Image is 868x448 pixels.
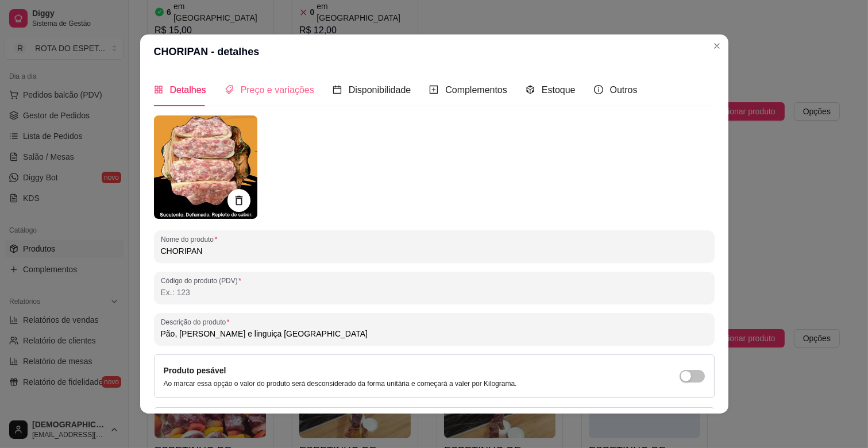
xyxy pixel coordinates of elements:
[161,234,221,244] label: Nome do produto
[333,85,342,94] span: calendar
[708,37,726,55] button: Close
[154,115,257,219] img: produto
[241,85,314,95] span: Preço e variações
[154,85,163,94] span: appstore
[526,85,535,94] span: code-sandbox
[594,85,603,94] span: info-circle
[542,85,576,95] span: Estoque
[349,85,411,95] span: Disponibilidade
[161,276,245,285] label: Código do produto (PDV)
[164,379,517,388] p: Ao marcar essa opção o valor do produto será desconsiderado da forma unitária e começará a valer ...
[170,85,206,95] span: Detalhes
[225,85,234,94] span: tags
[161,245,708,257] input: Nome do produto
[445,85,507,95] span: Complementos
[164,366,226,375] label: Produto pesável
[610,85,638,95] span: Outros
[161,287,708,298] input: Código do produto (PDV)
[161,328,708,339] input: Descrição do produto
[429,85,438,94] span: plus-square
[140,34,728,69] header: CHORIPAN - detalhes
[161,317,233,327] label: Descrição do produto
